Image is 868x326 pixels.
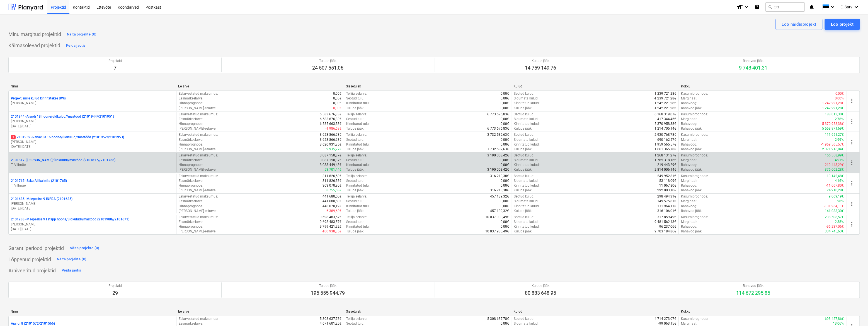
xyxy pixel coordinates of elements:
p: [DATE] - [DATE] [11,124,174,129]
span: more_vert [848,221,855,228]
p: 24 210,28€ [827,188,844,193]
p: 149 575,81€ [657,199,676,204]
p: 1 959 565,57€ [654,142,676,147]
p: 6 583 676,83€ [320,112,341,117]
p: Rahavoog : [681,142,697,147]
p: Hinnaprognoos : [179,101,203,106]
p: Kulude jääk : [513,126,532,131]
p: 219 443,29€ [657,163,676,167]
p: 298 494,31€ [657,194,676,199]
p: Marginaal : [681,158,697,163]
p: Tellija eelarve : [346,112,367,117]
p: Sidumata kulud : [513,137,538,142]
p: Rahavoo jääk : [681,106,702,111]
p: Eelarvestatud maksumus : [179,132,218,137]
p: 9 698 483,57€ [320,215,341,220]
p: 9 703 184,86€ [654,229,676,234]
p: 303 070,90€ [323,183,341,188]
p: 111 651,27€ [825,132,844,137]
p: Seotud kulud : [513,215,534,220]
p: 1 239 721,28€ [654,91,676,96]
p: 3 623 866,63€ [320,132,341,137]
p: [PERSON_NAME]-eelarve : [179,188,216,193]
p: 9 069,19€ [829,194,844,199]
p: Eesmärkeelarve : [179,220,203,224]
p: Marginaal : [681,199,697,204]
div: Projekt, mille kulud kinnitatakse BWs[PERSON_NAME] [11,96,174,106]
p: [DATE] - [DATE] [11,144,174,149]
p: Seotud kulud : [513,153,534,158]
p: 8 755,68€ [326,188,341,193]
span: more_vert [848,118,855,125]
p: Kulude jääk : [513,188,532,193]
button: Peida jaotis [65,41,87,50]
p: [PERSON_NAME] [11,101,174,106]
p: 0,00€ [500,158,509,163]
p: [DATE] - [DATE] [11,206,174,211]
p: 376 002,28€ [825,167,844,172]
p: [PERSON_NAME] [11,119,174,124]
p: Kulude jääk : [513,147,532,152]
p: Marginaal : [681,220,697,224]
p: 10 037 930,49€ [485,229,509,234]
p: 1,98% [835,199,844,204]
p: Seotud tulu : [346,220,364,224]
p: Seotud kulud : [513,132,534,137]
p: Kulude jääk : [513,229,532,234]
div: Näita projekte (0) [67,31,97,38]
button: Näita projekte (0) [66,30,98,39]
div: 2101817 -[PERSON_NAME]/üldkulud//maatööd (2101817//2101766)T. Villmäe [11,158,174,167]
i: keyboard_arrow_down [829,4,836,10]
p: Tulude jääk : [346,209,364,213]
button: Otsi [765,2,804,12]
p: Hinnaprognoos : [179,183,203,188]
div: Peida jaotis [66,42,86,49]
p: Tellija eelarve : [346,91,367,96]
p: Kinnitatud tulu : [346,183,370,188]
p: 0,00€ [500,101,509,106]
p: Eelarvestatud maksumus : [179,194,218,199]
p: 2 930 768,78€ [654,132,676,137]
p: -1 242 221,28€ [821,101,844,106]
p: 417 344,46€ [657,117,676,122]
p: 0,00€ [333,96,341,101]
p: Hinnaprognoos : [179,224,203,229]
p: Kinnitatud tulu : [346,163,370,167]
p: -5 370 958,38€ [821,122,844,126]
p: Kinnitatud tulu : [346,224,370,229]
p: Rahavoo jääk : [681,188,702,193]
div: Loo näidisprojekt [782,21,816,28]
div: 2101765 -Saku Allika infra (2101765)T. Villmäe [11,179,174,188]
p: Kasumiprognoos : [681,153,708,158]
p: 0,00€ [500,179,509,183]
p: 2101685 - Mäepealse 9 INFRA (2101685) [11,197,72,201]
p: Kulude jääk [525,59,556,63]
p: Sidumata kulud : [513,158,538,163]
p: 6 585 663,53€ [320,122,341,126]
p: -11 067,80€ [826,183,844,188]
p: 316 213,38€ [490,188,509,193]
p: Kinnitatud tulu : [346,204,370,209]
i: keyboard_arrow_down [743,4,750,10]
p: 2101765 - Saku Allika infra (2101765) [11,179,67,183]
p: 2 071 216,84€ [822,147,844,152]
p: 14 759 149,76 [525,65,556,71]
span: search [768,5,772,9]
div: 12101952 -Rabaküla 16 hoone/üldkulud//maatööd (2101952//2101953)[PERSON_NAME][DATE]-[DATE] [11,135,174,149]
p: Kinnitatud tulu : [346,122,370,126]
p: Seotud tulu : [346,158,364,163]
p: Rahavoo jääk : [681,167,702,172]
p: Rahavoog : [681,204,697,209]
div: Loo projekt [831,21,854,28]
p: 0,00€ [500,91,509,96]
p: 316 106,01€ [657,209,676,213]
div: Sissetulek [346,84,509,88]
p: [PERSON_NAME]-eelarve : [179,167,216,172]
p: 311 826,58€ [323,174,341,179]
p: Seotud tulu : [346,199,364,204]
p: Seotud kulud : [513,112,534,117]
button: Loo näidisprojekt [775,19,822,30]
p: Marginaal : [681,137,697,142]
p: 2101988 - Mäepealse 9 I etapp hoone/üldkulud//maatööd (2101988//2101671) [11,217,129,222]
p: 1 242 221,28€ [822,106,844,111]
